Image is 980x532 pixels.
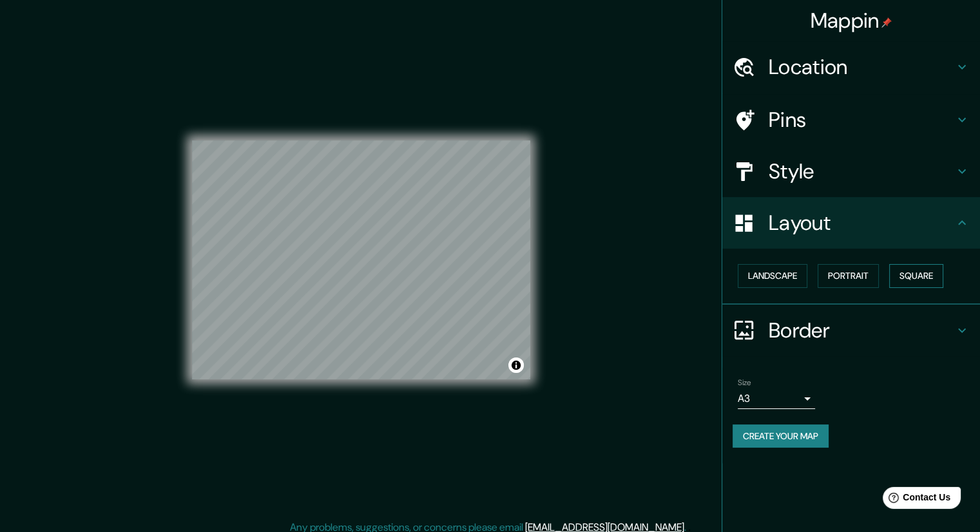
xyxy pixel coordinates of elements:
[508,357,524,373] button: Toggle attribution
[769,107,954,133] h4: Pins
[722,305,980,356] div: Border
[769,54,954,80] h4: Location
[733,424,829,448] button: Create your map
[722,41,980,93] div: Location
[769,318,954,343] h4: Border
[192,140,530,379] canvas: Map
[769,158,954,184] h4: Style
[722,197,980,249] div: Layout
[722,146,980,197] div: Style
[722,94,980,146] div: Pins
[865,482,966,518] iframe: Help widget launcher
[881,17,892,28] img: pin-icon.png
[811,8,892,33] h4: Mappin
[769,210,954,236] h4: Layout
[738,377,751,388] label: Size
[738,388,815,409] div: A3
[818,264,879,288] button: Portrait
[889,264,943,288] button: Square
[738,264,807,288] button: Landscape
